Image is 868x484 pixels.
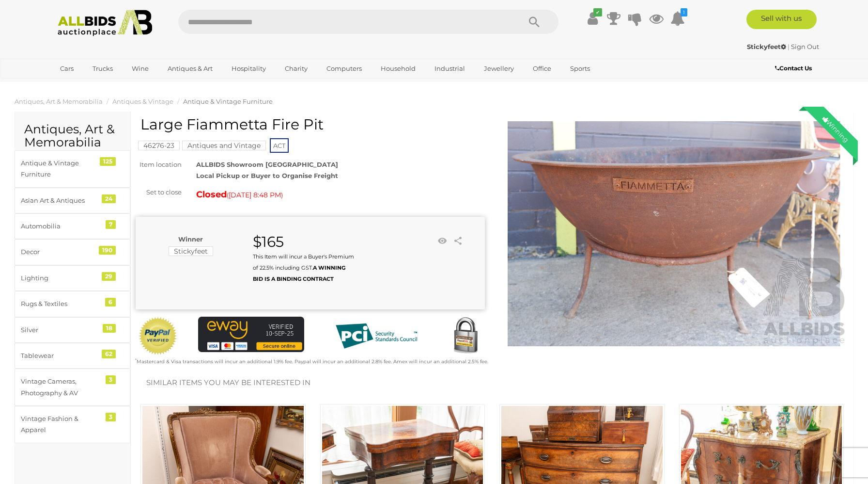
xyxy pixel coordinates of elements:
[138,141,180,150] mark: 46276-23
[21,273,101,284] div: Lighting
[15,188,130,213] a: Asian Art & Antiques 24
[112,97,173,105] a: Antiques & Vintage
[747,43,788,50] a: Stickyfeet
[140,116,482,132] h1: Large Fiammetta Fire Pit
[54,61,80,77] a: Cars
[102,272,116,281] div: 29
[86,61,119,77] a: Trucks
[435,234,449,248] li: Watch this item
[510,10,558,34] button: Search
[593,8,602,16] i: ✔
[196,172,338,179] strong: Local Pickup or Buyer to Organise Freight
[15,150,130,188] a: Antique & Vintage Furniture 125
[270,138,289,153] span: ACT
[106,413,116,421] div: 3
[183,97,273,105] a: Antique & Vintage Furniture
[791,43,819,50] a: Sign Out
[279,61,314,77] a: Charity
[15,343,130,369] a: Tablewear 62
[585,10,600,27] a: ✔
[146,379,838,387] h2: Similar items you may be interested in
[775,63,814,74] a: Contact Us
[106,220,116,229] div: 7
[198,317,304,352] img: eWAY Payment Gateway
[105,298,116,307] div: 6
[428,61,471,77] a: Industrial
[128,159,189,170] div: Item location
[52,10,157,36] img: Allbids.com.au
[328,317,425,355] img: PCI DSS compliant
[15,369,130,406] a: Vintage Cameras, Photography & AV 3
[21,221,101,232] div: Automobilia
[21,195,101,206] div: Asian Art & Antiques
[564,61,596,77] a: Sports
[102,350,116,358] div: 62
[499,121,849,347] img: Large Fiammetta Fire Pit
[125,61,155,77] a: Wine
[24,123,121,149] h2: Antiques, Art & Memorabilia
[169,246,213,256] mark: Stickyfeet
[99,246,116,255] div: 190
[21,350,101,361] div: Tablewear
[21,413,101,436] div: Vintage Fashion & Apparel
[138,317,178,355] img: Official PayPal Seal
[788,43,790,50] span: |
[681,8,687,16] i: 1
[21,324,101,336] div: Silver
[320,61,368,77] a: Computers
[21,158,101,180] div: Antique & Vintage Furniture
[102,194,116,203] div: 24
[182,141,266,150] mark: Antiques and Vintage
[813,107,858,151] div: Winning
[106,375,116,384] div: 3
[775,65,812,72] b: Contact Us
[15,406,130,443] a: Vintage Fashion & Apparel 3
[747,43,786,50] strong: Stickyfeet
[527,61,558,77] a: Office
[196,161,338,168] strong: ALLBIDS Showroom [GEOGRAPHIC_DATA]
[128,187,189,198] div: Set to close
[746,10,817,29] a: Sell with us
[182,142,266,149] a: Antiques and Vintage
[21,376,101,399] div: Vintage Cameras, Photography & AV
[161,61,219,77] a: Antiques & Art
[225,61,272,77] a: Hospitality
[103,324,116,333] div: 18
[135,358,488,365] small: Mastercard & Visa transactions will incur an additional 1.9% fee. Paypal will incur an additional...
[253,253,354,283] small: This Item will incur a Buyer's Premium of 22.5% including GST.
[54,77,135,93] a: [GEOGRAPHIC_DATA]
[138,142,180,149] a: 46276-23
[253,233,284,251] strong: $165
[178,235,203,243] b: Winner
[446,317,485,355] img: Secured by Rapid SSL
[15,213,130,239] a: Automobilia 7
[21,298,101,309] div: Rugs & Textiles
[15,265,130,291] a: Lighting 29
[15,239,130,265] a: Decor 190
[196,189,227,200] strong: Closed
[100,157,116,166] div: 125
[21,246,101,258] div: Decor
[227,191,283,199] span: ( )
[15,317,130,343] a: Silver 18
[374,61,422,77] a: Household
[478,61,520,77] a: Jewellery
[229,191,281,199] span: [DATE] 8:48 PM
[15,97,103,105] a: Antiques, Art & Memorabilia
[670,10,685,27] a: 1
[15,291,130,317] a: Rugs & Textiles 6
